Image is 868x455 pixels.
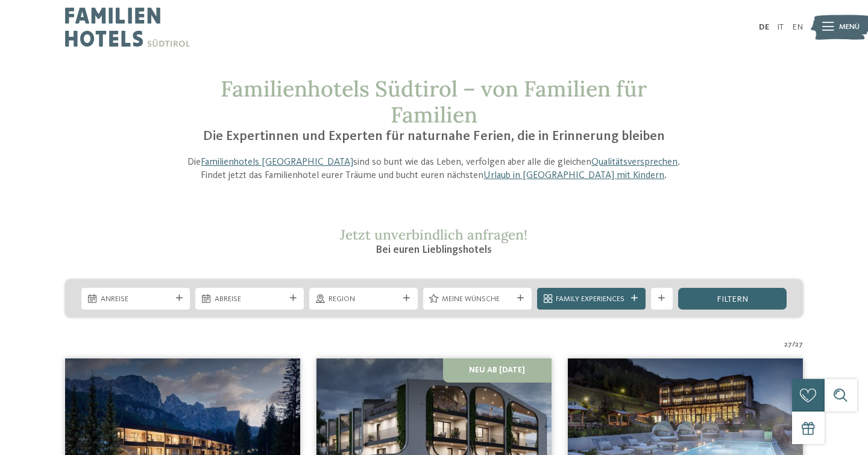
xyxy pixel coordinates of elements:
a: Familienhotels [GEOGRAPHIC_DATA] [201,157,353,167]
span: Menü [839,22,860,33]
a: Qualitätsversprechen [591,157,678,167]
a: DE [759,23,769,31]
span: Region [329,294,399,305]
span: Abreise [215,294,285,305]
span: / [792,339,795,350]
span: Jetzt unverbindlich anfragen! [340,226,527,243]
span: filtern [717,295,748,304]
span: Die Expertinnen und Experten für naturnahe Ferien, die in Erinnerung bleiben [203,130,665,143]
span: Bei euren Lieblingshotels [376,244,492,255]
span: 27 [784,339,792,350]
span: Familienhotels Südtirol – von Familien für Familien [221,75,647,129]
a: IT [777,23,784,31]
a: EN [792,23,803,31]
span: 27 [795,339,803,350]
span: Anreise [101,294,171,305]
p: Die sind so bunt wie das Leben, verfolgen aber alle die gleichen . Findet jetzt das Familienhotel... [176,156,692,183]
span: Meine Wünsche [442,294,512,305]
a: Urlaub in [GEOGRAPHIC_DATA] mit Kindern [483,171,664,180]
span: Family Experiences [556,294,626,305]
